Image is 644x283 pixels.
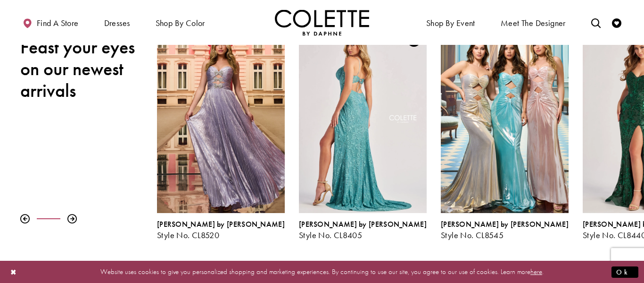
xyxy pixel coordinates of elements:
[299,219,427,229] span: [PERSON_NAME] by [PERSON_NAME]
[20,36,143,102] h2: Feast your eyes on our newest arrivals
[530,267,542,276] a: here
[426,18,475,28] span: Shop By Event
[157,230,219,240] span: Style No. CL8520
[441,230,504,240] span: Style No. CL8545
[441,219,569,229] span: [PERSON_NAME] by [PERSON_NAME]
[299,220,427,240] div: Colette by Daphne Style No. CL8405
[299,27,427,213] a: Visit Colette by Daphne Style No. CL8405 Page
[434,20,576,247] div: Colette by Daphne Style No. CL8545
[498,9,568,35] a: Meet the designer
[292,20,434,247] div: Colette by Daphne Style No. CL8405
[275,9,369,35] img: Colette by Daphne
[501,18,566,28] span: Meet the designer
[610,9,624,35] a: Check Wishlist
[611,266,638,278] button: Submit Dialog
[102,9,132,35] span: Dresses
[441,27,569,213] a: Visit Colette by Daphne Style No. CL8545 Page
[150,20,292,247] div: Colette by Daphne Style No. CL8520
[157,220,285,240] div: Colette by Daphne Style No. CL8520
[424,9,478,35] span: Shop By Event
[156,18,205,28] span: Shop by color
[104,18,130,28] span: Dresses
[153,9,207,35] span: Shop by color
[299,230,362,240] span: Style No. CL8405
[589,9,603,35] a: Toggle search
[275,9,369,35] a: Visit Home Page
[157,27,285,213] a: Visit Colette by Daphne Style No. CL8520 Page
[68,266,576,278] p: Website uses cookies to give you personalized shopping and marketing experiences. By continuing t...
[20,9,81,35] a: Find a store
[6,264,22,280] button: Close Dialog
[37,18,79,28] span: Find a store
[441,220,569,240] div: Colette by Daphne Style No. CL8545
[157,219,285,229] span: [PERSON_NAME] by [PERSON_NAME]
